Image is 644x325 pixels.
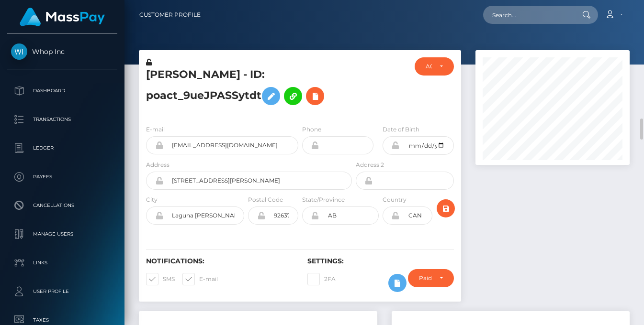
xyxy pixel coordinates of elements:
[383,195,407,204] label: Country
[302,125,321,134] label: Phone
[20,8,105,26] img: MassPay Logo
[7,280,117,303] a: User Profile
[383,125,419,134] label: Date of Birth
[483,6,573,24] input: Search...
[11,227,113,241] p: Manage Users
[182,273,218,285] label: E-mail
[7,79,117,103] a: Dashboard
[415,57,454,76] button: ACTIVE
[146,125,165,134] label: E-mail
[11,141,113,155] p: Ledger
[146,161,169,169] label: Address
[11,284,113,299] p: User Profile
[7,108,117,131] a: Transactions
[7,47,117,56] span: Whop Inc
[11,84,113,98] p: Dashboard
[7,165,117,189] a: Payees
[356,161,384,169] label: Address 2
[248,195,283,204] label: Postal Code
[7,136,117,160] a: Ledger
[426,63,432,70] div: ACTIVE
[408,269,454,287] button: Paid by Whop Inc -
[7,222,117,246] a: Manage Users
[146,195,158,204] label: City
[11,112,113,127] p: Transactions
[139,5,201,25] a: Customer Profile
[11,256,113,270] p: Links
[11,43,27,60] img: Whop Inc
[307,273,336,285] label: 2FA
[146,67,347,110] h5: [PERSON_NAME] - ID: poact_9ueJPASSytdt
[146,273,175,285] label: SMS
[146,257,293,265] h6: Notifications:
[7,194,117,217] a: Cancellations
[11,198,113,213] p: Cancellations
[302,195,345,204] label: State/Province
[11,170,113,184] p: Payees
[7,251,117,275] a: Links
[419,274,432,282] div: Paid by Whop Inc -
[307,257,454,265] h6: Settings:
